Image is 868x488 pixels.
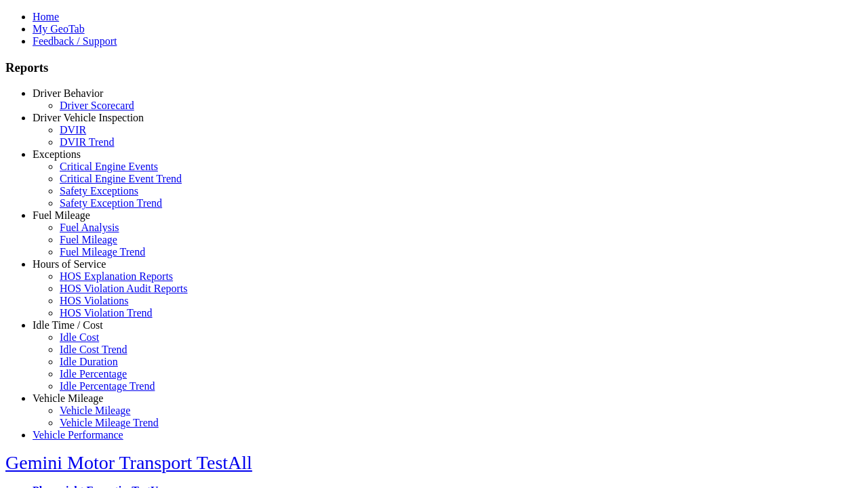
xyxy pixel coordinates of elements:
[60,234,117,245] a: Fuel Mileage
[60,380,155,392] a: Idle Percentage Trend
[60,344,127,355] a: Idle Cost Trend
[33,209,90,221] a: Fuel Mileage
[60,197,162,209] a: Safety Exception Trend
[33,87,103,99] a: Driver Behavior
[60,185,138,197] a: Safety Exceptions
[60,283,188,294] a: HOS Violation Audit Reports
[60,124,86,136] a: DVIR
[60,173,182,184] a: Critical Engine Event Trend
[33,35,117,47] a: Feedback / Support
[33,392,103,404] a: Vehicle Mileage
[5,60,863,75] h3: Reports
[60,331,99,343] a: Idle Cost
[60,368,127,380] a: Idle Percentage
[60,246,145,258] a: Fuel Mileage Trend
[33,148,81,160] a: Exceptions
[33,429,123,441] a: Vehicle Performance
[60,405,130,416] a: Vehicle Mileage
[33,11,59,22] a: Home
[60,100,134,111] a: Driver Scorecard
[60,307,153,319] a: HOS Violation Trend
[60,161,158,172] a: Critical Engine Events
[60,417,159,428] a: Vehicle Mileage Trend
[33,319,103,331] a: Idle Time / Cost
[60,136,114,148] a: DVIR Trend
[60,356,118,367] a: Idle Duration
[33,112,144,123] a: Driver Vehicle Inspection
[33,258,106,270] a: Hours of Service
[60,222,119,233] a: Fuel Analysis
[60,295,128,306] a: HOS Violations
[33,23,85,35] a: My GeoTab
[60,270,173,282] a: HOS Explanation Reports
[5,452,252,473] a: Gemini Motor Transport TestAll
